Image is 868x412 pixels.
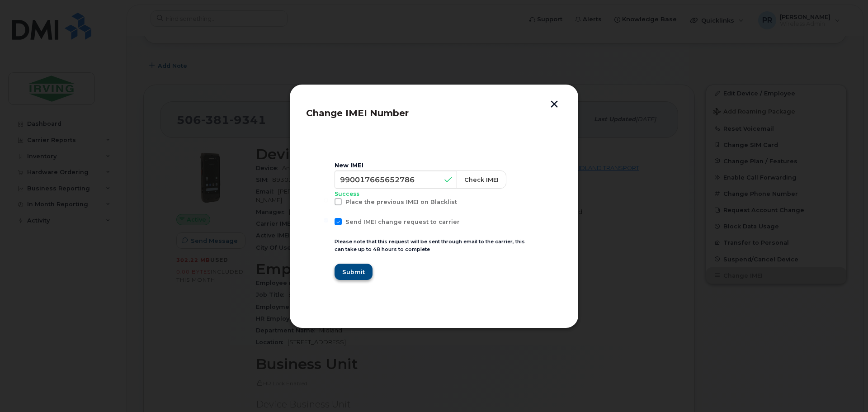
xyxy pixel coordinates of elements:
[335,264,373,280] button: Submit
[345,199,457,205] span: Place the previous IMEI on Blacklist
[324,218,328,223] input: Send IMEI change request to carrier
[335,190,533,198] p: Success
[335,238,525,252] small: Please note that this request will be sent through email to the carrier, this can take up to 48 h...
[345,218,460,225] span: Send IMEI change request to carrier
[335,162,533,169] div: New IMEI
[342,268,365,276] span: Submit
[306,108,409,118] span: Change IMEI Number
[457,170,506,189] button: Check IMEI
[324,198,328,203] input: Place the previous IMEI on Blacklist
